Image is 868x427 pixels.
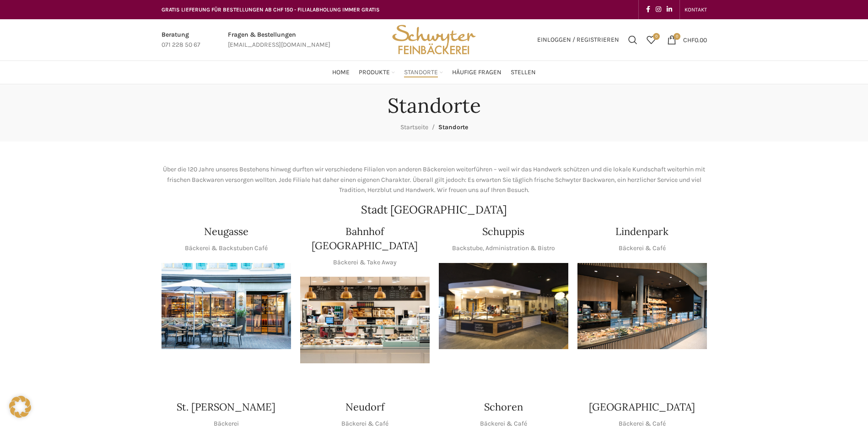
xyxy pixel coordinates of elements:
span: Stellen [511,68,536,77]
img: 017-e1571925257345 [577,263,707,350]
img: Bahnhof St. Gallen [300,277,430,363]
a: 0 [642,31,660,49]
span: KONTAKT [685,6,707,13]
span: Standorte [404,68,438,77]
h4: Bahnhof [GEOGRAPHIC_DATA] [300,224,430,253]
a: Startseite [400,123,428,131]
a: Stellen [511,63,536,82]
h4: Neugasse [204,224,248,239]
a: Produkte [359,63,395,82]
a: Standorte [404,63,443,82]
p: Backstube, Administration & Bistro [452,243,555,253]
a: KONTAKT [685,0,707,19]
p: Über die 120 Jahre unseres Bestehens hinweg durften wir verschiedene Filialen von anderen Bäckere... [162,164,707,195]
h4: [GEOGRAPHIC_DATA] [589,400,695,414]
span: Produkte [359,68,390,77]
span: Home [332,68,350,77]
a: Facebook social link [643,3,653,16]
h4: Schuppis [482,224,524,239]
div: Main navigation [157,63,712,82]
bdi: 0.00 [683,36,707,44]
p: Bäckerei & Backstuben Café [185,243,268,253]
h4: Neudorf [345,400,384,414]
span: 0 [674,33,680,40]
h1: Standorte [388,93,481,118]
a: Suchen [624,31,642,49]
img: 150130-Schwyter-013 [439,263,568,350]
p: Bäckerei & Take Away [333,257,397,268]
img: Bäckerei Schwyter [389,19,479,60]
h4: Schoren [484,400,523,414]
span: GRATIS LIEFERUNG FÜR BESTELLUNGEN AB CHF 150 - FILIALABHOLUNG IMMER GRATIS [162,6,380,13]
a: Infobox link [162,30,200,50]
a: 0 CHF0.00 [663,31,712,49]
a: Infobox link [228,30,330,50]
a: Home [332,63,350,82]
a: Instagram social link [653,3,664,16]
span: Einloggen / Registrieren [537,37,619,43]
a: Linkedin social link [664,3,675,16]
span: Standorte [438,123,468,131]
span: CHF [683,36,695,44]
div: Secondary navigation [680,0,712,19]
img: Neugasse [162,263,291,350]
a: Einloggen / Registrieren [533,31,624,49]
span: 0 [653,33,660,40]
h4: Lindenpark [615,224,669,239]
h4: St. [PERSON_NAME] [177,400,275,414]
a: Site logo [389,35,479,43]
a: Häufige Fragen [452,63,501,82]
span: Häufige Fragen [452,68,501,77]
h2: Stadt [GEOGRAPHIC_DATA] [162,204,707,215]
div: Meine Wunschliste [642,31,660,49]
p: Bäckerei & Café [619,243,666,253]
